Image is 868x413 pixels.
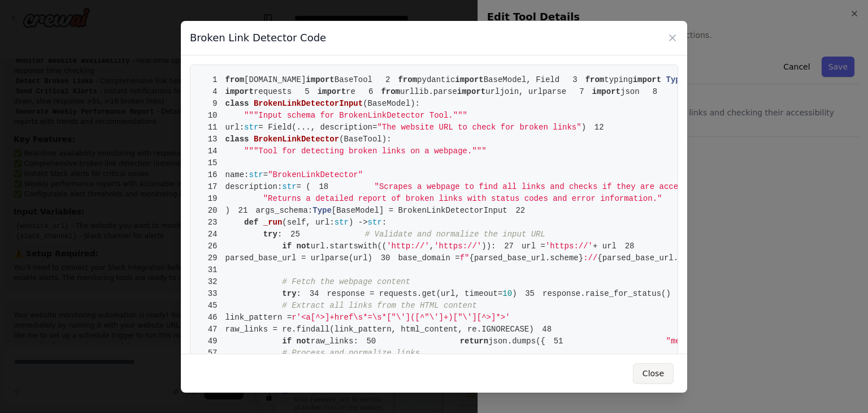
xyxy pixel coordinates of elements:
span: :// [583,253,597,263]
span: 14 [199,145,225,157]
span: class [225,135,249,144]
span: re [346,87,355,96]
span: import [457,87,485,96]
span: 3 [559,74,585,86]
span: 15 [199,157,225,169]
span: 19 [199,193,225,205]
span: 26 [199,240,225,252]
span: 29 [199,252,225,264]
span: response = requests.get(url, timeout= [327,289,502,298]
span: , [429,242,434,251]
span: 50 [358,335,384,347]
span: str [335,218,349,227]
span: 23 [199,217,225,229]
span: html_content = response.text [671,289,830,298]
span: 48 [534,324,560,335]
span: ( [363,99,367,108]
span: 'http://' [387,242,429,251]
span: import [225,87,254,96]
span: if [282,242,292,251]
span: typing [604,75,632,84]
span: self, url: [287,218,335,227]
span: # Process and normalize links [282,349,420,358]
span: : [277,230,282,239]
span: )): [481,242,496,251]
span: import [318,87,346,96]
span: from [225,75,245,84]
span: = Field(..., description= [258,123,377,132]
span: json [620,87,640,96]
span: url.startswith(( [311,242,387,251]
span: from [381,87,400,96]
span: requests [254,87,292,96]
span: Type [313,206,332,215]
span: try [282,289,296,298]
span: [DOMAIN_NAME] [244,75,306,84]
span: description: [225,182,283,191]
span: base_domain = [398,253,459,263]
span: BaseTool [344,135,382,144]
span: _run [263,218,283,227]
span: pydantic [417,75,455,84]
span: ( [282,218,287,227]
span: 33 [199,288,225,300]
span: 34 [301,288,327,300]
span: 10 [502,289,512,298]
span: 11 [199,122,225,134]
span: : [297,289,301,298]
span: 32 [199,276,225,288]
span: = ( [297,182,311,191]
span: response.raise_for_status() [517,289,671,298]
span: 57 [199,347,225,359]
span: 25 [282,229,308,240]
span: Type [666,75,685,84]
span: 22 [507,205,533,217]
span: 5 [292,86,318,98]
span: def [244,218,258,227]
span: : [382,218,387,227]
span: try [263,230,277,239]
span: BrokenLinkDetectorInput [254,99,363,108]
span: import [592,87,620,96]
span: 21 [230,205,256,217]
span: import [306,75,334,84]
span: "Returns a detailed report of broken links with status codes and error information." [263,194,662,203]
span: import [455,75,483,84]
span: str [244,123,258,132]
span: "The website URL to check for broken links" [377,123,581,132]
span: f" [460,253,470,263]
span: 'https://' [434,242,481,251]
span: 27 [496,240,522,252]
span: return [460,337,488,346]
span: parsed_base_url = urlparse(url) [199,253,372,263]
span: 51 [545,335,571,347]
span: from [585,75,605,84]
span: if [282,337,292,346]
span: + url [593,242,617,251]
span: 10 [199,110,225,122]
span: from [398,75,417,84]
span: 20 [199,205,225,217]
span: {parsed_base_url.scheme} [469,253,583,263]
span: args_schema: [255,206,313,215]
span: str [368,218,382,227]
span: 30 [372,252,398,264]
span: 'https://' [545,242,593,251]
span: str [282,182,296,191]
span: url = [522,242,545,251]
span: not [297,337,311,346]
span: BaseModel [368,99,411,108]
span: 1 [199,74,225,86]
span: """Tool for detecting broken links on a webpage.""" [244,147,486,156]
span: import [633,75,661,84]
span: 7 [566,86,592,98]
span: str [249,170,263,179]
span: 2 [372,74,398,86]
span: 13 [199,134,225,145]
span: # Extract all links from the HTML content [282,301,476,310]
span: 12 [586,122,612,134]
span: 46 [199,312,225,324]
span: urllib.parse [400,87,457,96]
span: 6 [355,86,381,98]
span: 36 [671,288,697,300]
